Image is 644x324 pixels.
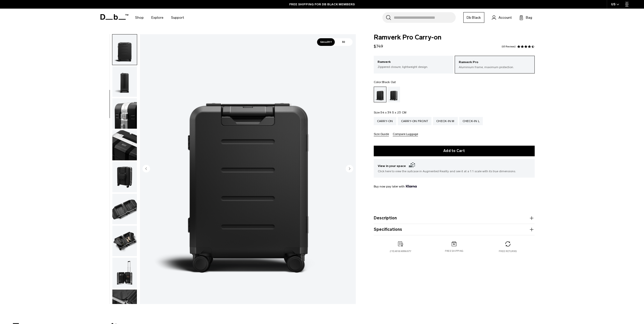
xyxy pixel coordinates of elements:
a: Carry-on [374,117,396,125]
a: Account [492,14,512,21]
button: Bag [519,14,532,21]
img: {"height" => 20, "alt" => "Klarna"} [406,185,417,187]
img: Ramverk Pro Carry-on Black Out [112,34,137,65]
button: View in your space Click here to view the suitcase in Augmented Reality and see it at a 1:1 scale... [374,159,535,178]
img: Ramverk Pro Carry-on Black Out [112,66,137,97]
a: Silver [387,87,400,102]
p: Ramverk Pro [459,60,531,65]
button: Description [374,215,535,221]
span: 3D [335,38,352,46]
img: Ramverk Pro Carry-on Black Out [140,34,356,304]
button: Specifications [374,226,535,233]
a: Ramverk Zippered closure, lightweight design. [374,56,454,73]
p: Zippered closure, lightweight design. [378,65,450,69]
span: View in your space [378,163,531,169]
p: Ramverk [378,60,450,65]
button: Size Guide [374,132,389,136]
button: Ramverk Pro Carry-on Black Out [112,194,137,224]
span: Account [498,15,512,20]
img: Ramverk Pro Carry-on Black Out [112,130,137,161]
a: Shop [135,9,144,27]
span: $749 [374,44,383,49]
button: Ramverk Pro Carry-on Black Out [112,289,137,320]
img: Ramverk Pro Carry-on Black Out [112,290,137,320]
p: Free shipping [445,249,463,253]
button: Next slide [346,165,353,173]
p: Aluminium frame, maximum protection. [459,65,531,69]
button: Ramverk Pro Carry-on Black Out [112,66,137,97]
button: Ramverk Pro Carry-on Black Out [112,98,137,129]
button: Compare Luggage [393,132,418,136]
a: Support [171,9,184,27]
a: FREE SHIPPING FOR DB BLACK MEMBERS [289,2,355,7]
span: 54 x 39.5 x 23 CM [381,111,406,114]
span: Buy now pay later with [374,184,417,189]
span: Ramverk Pro Carry-on [374,34,535,41]
button: Ramverk Pro Carry-on Black Out [112,34,137,65]
img: Ramverk Pro Carry-on Black Out [112,258,137,288]
a: Check-in L [459,117,483,125]
span: Click here to view the suitcase in Augmented Reality and see it at a 1:1 scale with its true dime... [378,169,531,174]
a: Black Out [374,87,386,102]
img: Ramverk Pro Carry-on Black Out [112,98,137,129]
img: Ramverk Pro Carry-on Black Out [112,226,137,256]
img: Ramverk Pro Carry-on Black Out [112,194,137,224]
nav: Main Navigation [131,9,188,27]
p: Free returns [499,250,517,253]
a: Check-in M [433,117,458,125]
button: Add to Cart [374,146,535,156]
a: 65 reviews [502,45,516,48]
a: Explore [151,9,163,27]
a: Carry-on Front [398,117,432,125]
legend: Size: [374,111,407,114]
span: Black Out [382,80,396,84]
button: Previous slide [142,165,150,173]
button: Ramverk Pro Carry-on Black Out [112,162,137,193]
span: Gallery [317,38,335,46]
button: Ramverk Pro Carry-on Black Out [112,257,137,288]
button: Ramverk Pro Carry-on Black Out [112,130,137,161]
img: Ramverk Pro Carry-on Black Out [112,162,137,192]
li: 4 / 14 [140,34,356,304]
p: 2 year warranty [390,250,411,253]
span: Bag [526,15,532,20]
legend: Color: [374,81,396,84]
a: Db Black [463,12,484,23]
button: Ramverk Pro Carry-on Black Out [112,225,137,256]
